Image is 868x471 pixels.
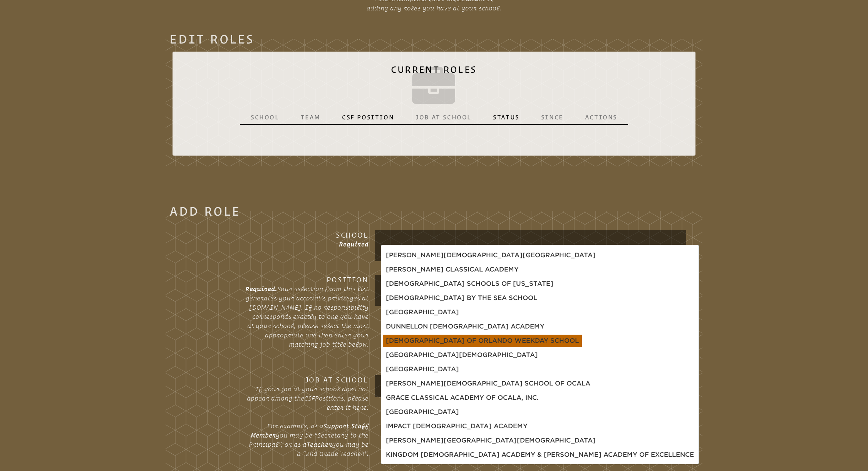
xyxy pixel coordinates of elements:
[383,320,548,333] a: Dunnellon [DEMOGRAPHIC_DATA] Academy
[342,113,394,121] p: CSF Position
[245,375,369,384] h3: Job at School
[245,285,277,292] span: Required.
[304,395,315,402] span: CSF
[383,349,541,361] a: [GEOGRAPHIC_DATA][DEMOGRAPHIC_DATA]
[169,206,240,216] legend: Add Role
[383,278,556,290] a: [DEMOGRAPHIC_DATA] Schools of [US_STATE]
[541,113,563,121] p: Since
[383,249,599,261] a: [PERSON_NAME][DEMOGRAPHIC_DATA][GEOGRAPHIC_DATA]
[339,241,369,248] span: Required
[383,449,697,461] a: Kingdom [DEMOGRAPHIC_DATA] Academy & [PERSON_NAME] Academy of Excellence
[383,306,462,318] a: [GEOGRAPHIC_DATA]
[383,292,540,304] a: [DEMOGRAPHIC_DATA] By the Sea School
[383,406,462,418] a: [GEOGRAPHIC_DATA]
[493,113,519,121] p: Status
[383,335,582,347] a: [DEMOGRAPHIC_DATA] of Orlando Weekday School
[245,230,369,240] h3: School
[383,263,522,276] a: [PERSON_NAME] Classical Academy
[245,384,369,458] p: If your job at your school does not appear among the Positions, please enter it here. For example...
[251,422,369,439] strong: Support Staff Member
[245,284,369,349] p: Your selection from this list generates your account’s privileges at [DOMAIN_NAME]. If no respons...
[383,363,462,375] a: [GEOGRAPHIC_DATA]
[301,113,320,121] p: Team
[383,420,531,432] a: Impact [DEMOGRAPHIC_DATA] Academy
[307,441,332,448] strong: Teacher
[245,275,369,284] h3: Position
[383,392,542,404] a: Grace Classical Academy of Ocala, Inc.
[383,377,593,390] a: [PERSON_NAME][DEMOGRAPHIC_DATA] School of Ocala
[251,113,279,121] p: School
[585,113,617,121] p: Actions
[169,34,254,44] legend: Edit Roles
[179,59,689,110] h2: Current Roles
[416,113,471,121] p: Job at School
[383,434,599,447] a: [PERSON_NAME][GEOGRAPHIC_DATA][DEMOGRAPHIC_DATA]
